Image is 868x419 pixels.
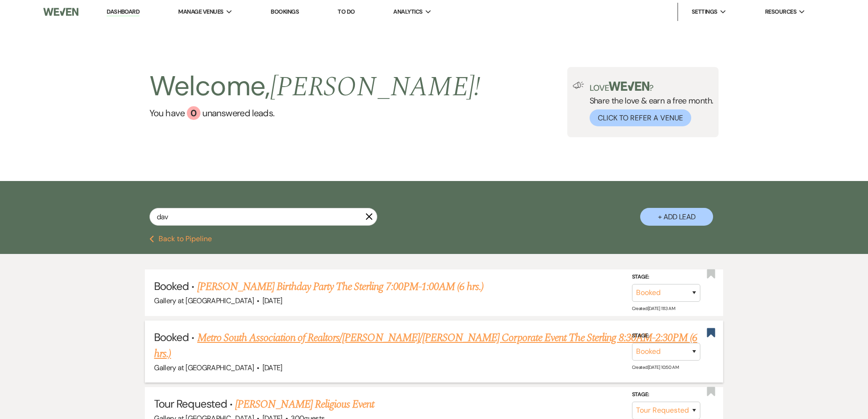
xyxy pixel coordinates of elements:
[584,82,714,126] div: Share the love & earn a free month.
[149,67,481,106] h2: Welcome,
[632,390,700,400] label: Stage:
[692,7,718,16] span: Settings
[154,397,227,411] span: Tour Requested
[43,2,78,21] img: Weven Logo
[590,82,714,92] p: Love ?
[393,7,422,16] span: Analytics
[632,272,700,282] label: Stage:
[149,106,481,120] a: You have 0 unanswered leads.
[765,7,796,16] span: Resources
[154,330,189,344] span: Booked
[154,330,697,362] a: Metro South Association of Realtors/[PERSON_NAME]/[PERSON_NAME] Corporate Event The Sterling 8:30...
[197,279,484,295] a: [PERSON_NAME] Birthday Party The Sterling 7:00PM-1:00AM (6 hrs.)
[632,364,678,370] span: Created: [DATE] 10:50 AM
[154,363,254,372] span: Gallery at [GEOGRAPHIC_DATA]
[640,208,713,226] button: + Add Lead
[235,396,374,413] a: [PERSON_NAME] Religious Event
[573,82,584,89] img: loud-speaker-illustration.svg
[149,235,212,243] button: Back to Pipeline
[107,8,139,16] a: Dashboard
[632,331,700,341] label: Stage:
[271,8,299,16] a: Bookings
[632,305,675,311] span: Created: [DATE] 11:13 AM
[262,363,282,372] span: [DATE]
[270,66,481,108] span: [PERSON_NAME] !
[338,8,354,16] a: To Do
[178,7,223,16] span: Manage Venues
[262,296,282,305] span: [DATE]
[590,109,691,126] button: Click to Refer a Venue
[154,279,189,293] span: Booked
[187,106,200,120] div: 0
[609,82,649,91] img: weven-logo-green.svg
[149,208,377,226] input: Search by name, event date, email address or phone number
[154,296,254,305] span: Gallery at [GEOGRAPHIC_DATA]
